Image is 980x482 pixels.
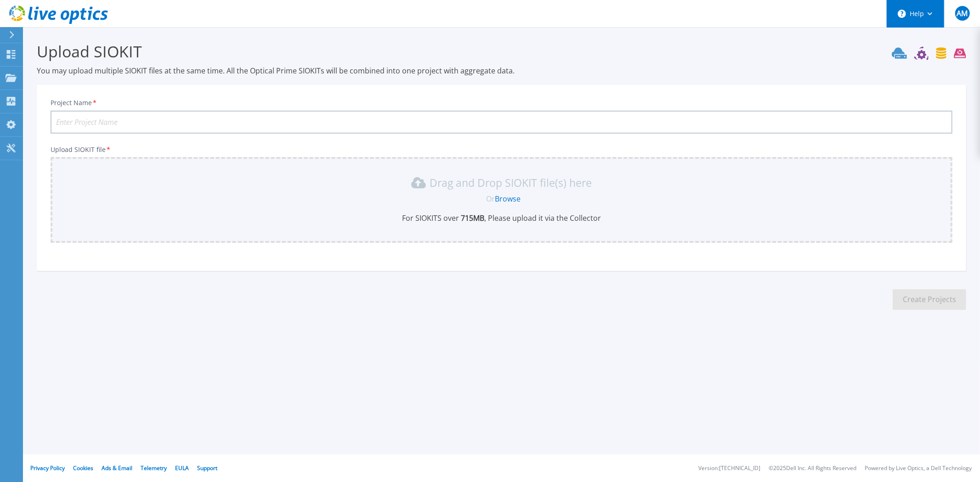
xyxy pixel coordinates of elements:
a: Browse [495,194,521,204]
li: Version: [TECHNICAL_ID] [698,465,760,471]
p: You may upload multiple SIOKIT files at the same time. All the Optical Prime SIOKITs will be comb... [37,66,966,76]
p: Drag and Drop SIOKIT file(s) here [430,178,592,187]
button: Create Projects [893,289,966,310]
label: Project Name [51,100,97,106]
a: Ads & Email [102,464,132,472]
span: Or [486,194,495,204]
p: For SIOKITS over , Please upload it via the Collector [56,213,947,223]
a: Telemetry [141,464,167,472]
li: Powered by Live Optics, a Dell Technology [865,465,972,471]
input: Enter Project Name [51,111,952,134]
a: Privacy Policy [30,464,65,472]
span: AM [957,10,968,17]
a: Cookies [73,464,93,472]
li: © 2025 Dell Inc. All Rights Reserved [769,465,856,471]
b: 715 MB [459,213,484,223]
a: Support [197,464,217,472]
a: EULA [175,464,189,472]
p: Upload SIOKIT file [51,146,952,153]
div: Drag and Drop SIOKIT file(s) here OrBrowseFor SIOKITS over 715MB, Please upload it via the Collector [56,175,947,223]
h3: Upload SIOKIT [37,41,966,62]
